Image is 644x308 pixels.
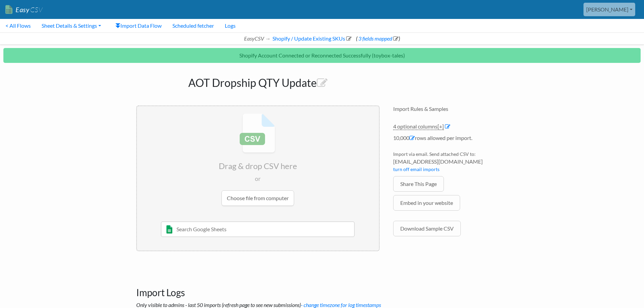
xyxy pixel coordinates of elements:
a: Embed in your website [393,195,460,211]
i: Only visible to admins - last 50 imports (refresh page to see new submissions) [136,302,381,308]
p: Shopify Account Connected or Reconnected Successfully (toybox-tales) [3,48,641,63]
h3: Import Logs [136,270,508,299]
a: Download Sample CSV [393,221,461,236]
input: Search Google Sheets [161,221,355,237]
a: turn off email imports [393,166,439,172]
a: 3 fields mapped [357,35,399,42]
span: [+] [437,123,444,129]
a: Scheduled fetcher [167,19,219,32]
span: [EMAIL_ADDRESS][DOMAIN_NAME] [393,158,508,166]
a: Import Data Flow [110,19,167,32]
a: 4 optional columns[+] [393,123,444,130]
i: EasyCSV → [244,35,270,42]
a: EasyCSV [5,3,43,17]
li: Import via email. Send attached CSV to: [393,150,508,176]
a: Sheet Details & Settings [36,19,106,32]
span: ( ) [356,35,400,42]
h1: AOT Dropship QTY Update [136,73,380,89]
a: [PERSON_NAME] [583,3,635,16]
a: Logs [219,19,241,32]
a: - change timezone for log timestamps [301,302,381,308]
li: 10,000 rows allowed per import. [393,134,508,145]
span: CSV [29,5,43,14]
h4: Import Rules & Samples [393,105,508,112]
a: Share This Page [393,176,444,192]
a: Shopify / Update Existing SKUs [271,35,352,42]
